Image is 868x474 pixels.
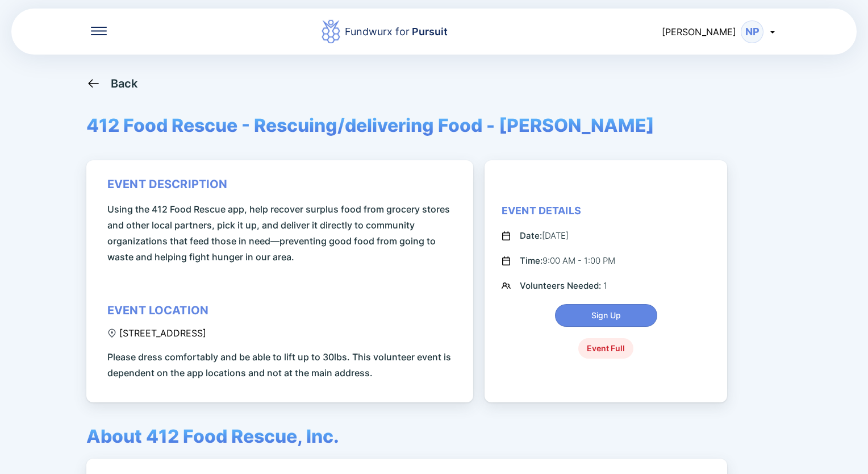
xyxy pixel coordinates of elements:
span: Sign Up [591,310,621,321]
div: Fundwurx for [345,24,448,40]
div: event location [107,303,208,317]
div: 1 [520,279,607,293]
span: Pursuit [410,26,448,38]
span: [PERSON_NAME] [662,26,736,38]
span: Volunteers Needed: [520,280,603,291]
div: 9:00 AM - 1:00 PM [520,254,615,268]
button: Sign Up [555,304,657,327]
span: 412 Food Rescue - Rescuing/delivering Food - [PERSON_NAME] [86,114,654,136]
div: NP [741,20,763,43]
span: Date: [520,230,542,241]
div: [STREET_ADDRESS] [107,327,206,339]
div: Event Details [502,204,581,218]
span: Using the 412 Food Rescue app, help recover surplus food from grocery stores and other local part... [107,201,456,265]
span: About 412 Food Rescue, Inc. [86,425,339,447]
span: Please dress comfortably and be able to lift up to 30lbs. This volunteer event is dependent on th... [107,349,456,381]
div: [DATE] [520,229,569,243]
div: Event Full [578,338,633,359]
span: Time: [520,255,542,266]
div: event description [107,177,228,191]
div: Back [111,77,138,90]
